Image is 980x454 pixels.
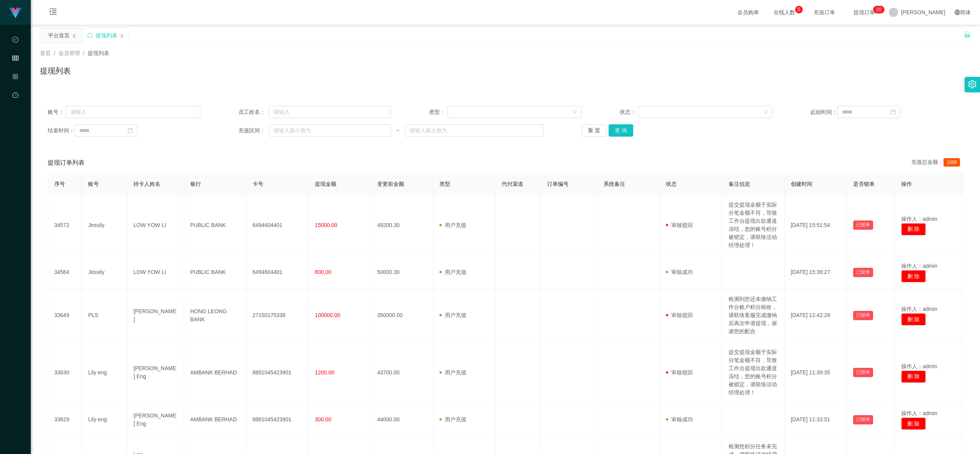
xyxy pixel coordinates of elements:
[66,106,200,118] input: 请输入
[82,195,127,256] td: Jessily
[127,195,184,256] td: LOW YOW LI
[87,33,93,38] i: 图标: sync
[82,256,127,289] td: Jessily
[666,369,693,376] span: 审核驳回
[127,342,184,403] td: [PERSON_NAME] Eng
[184,289,246,342] td: HONG LEONG BANK
[82,342,127,403] td: Lily eng
[238,108,269,116] span: 员工姓名：
[12,37,18,105] span: 数据中心
[666,312,693,318] span: 审核驳回
[371,195,433,256] td: 49200.30
[901,306,937,312] span: 操作人：admin
[48,127,75,135] span: 结束时间：
[184,195,246,256] td: PUBLIC BANK
[315,416,331,422] span: 300.00
[127,256,184,289] td: LOW YOW LI
[82,289,127,342] td: PLS
[128,128,133,133] i: 图标: calendar
[12,33,18,48] i: 图标: check-circle-o
[48,28,70,43] div: 平台首页
[901,216,937,222] span: 操作人：admin
[238,127,269,135] span: 充值区间：
[12,55,18,124] span: 会员管理
[439,269,466,275] span: 用户充值
[785,342,847,403] td: [DATE] 11:39:35
[853,311,873,320] button: 已锁单
[96,28,117,43] div: 提现列表
[12,74,18,142] span: 产品管理
[315,222,337,228] span: 15000.00
[371,289,433,342] td: 350000.00
[722,342,785,403] td: 提交提现金额于实际分笔金额不符，导致工作台提现出款通道冻结，您的账号积分被锁定，请联络活动经理处理！
[377,181,404,187] span: 变更前金额
[901,363,937,369] span: 操作人：admin
[9,8,22,18] img: logo.9652507e.png
[876,6,879,13] p: 2
[371,403,433,436] td: 44000.00
[439,416,466,422] span: 用户充值
[48,195,82,256] td: 34572
[184,342,246,403] td: AMBANK BERHAD
[12,88,18,165] a: 图标: dashboard平台首页
[405,124,544,137] input: 请输入最大值为
[184,403,246,436] td: AMBANK BERHAD
[269,124,391,137] input: 请输入最小值为
[246,195,309,256] td: 6494604401
[72,33,77,38] i: 图标: close
[40,50,51,56] span: 首页
[83,50,85,56] span: /
[604,181,625,187] span: 系统备注
[502,181,523,187] span: 代付渠道
[572,110,577,115] i: 图标: down
[853,268,873,277] button: 已锁单
[785,403,847,436] td: [DATE] 11:33:51
[795,6,803,13] sup: 5
[120,33,124,38] i: 图标: close
[853,181,875,187] span: 是否锁单
[315,181,336,187] span: 提现金额
[763,110,768,115] i: 图标: down
[810,10,839,15] span: 充值订单
[901,270,926,282] button: 删 除
[246,342,309,403] td: 8881045423901
[40,65,71,77] h1: 提现列表
[901,410,937,416] span: 操作人：admin
[127,289,184,342] td: [PERSON_NAME]
[666,269,693,275] span: 审核成功
[269,106,391,118] input: 请输入
[722,195,785,256] td: 提交提现金额于实际分笔金额不符，导致工作台提现出款通道冻结，您的账号积分被锁定，请联络活动经理处理！
[12,52,18,67] i: 图标: table
[943,158,960,167] span: 1988
[873,6,884,13] sup: 20
[54,181,65,187] span: 序号
[666,416,693,422] span: 审核成功
[315,269,331,275] span: 800.00
[48,289,82,342] td: 33649
[190,181,201,187] span: 银行
[785,289,847,342] td: [DATE] 12:42:29
[133,181,160,187] span: 持卡人姓名
[785,256,847,289] td: [DATE] 15:39:27
[40,0,66,25] i: 图标: menu-unfold
[879,6,882,13] p: 0
[666,222,693,228] span: 审核驳回
[666,181,677,187] span: 状态
[88,181,99,187] span: 账号
[48,256,82,289] td: 34564
[439,369,466,376] span: 用户充值
[955,10,960,15] i: 图标: global
[48,158,85,167] span: 提现订单列表
[609,124,633,137] button: 查 询
[785,195,847,256] td: [DATE] 15:51:54
[620,108,638,116] span: 状态：
[968,80,977,88] i: 图标: setting
[850,10,879,15] span: 提现订单
[54,50,55,56] span: /
[48,108,66,116] span: 账号：
[547,181,569,187] span: 订单编号
[901,417,926,430] button: 删 除
[429,108,448,116] span: 类型：
[729,181,750,187] span: 备注信息
[48,403,82,436] td: 33629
